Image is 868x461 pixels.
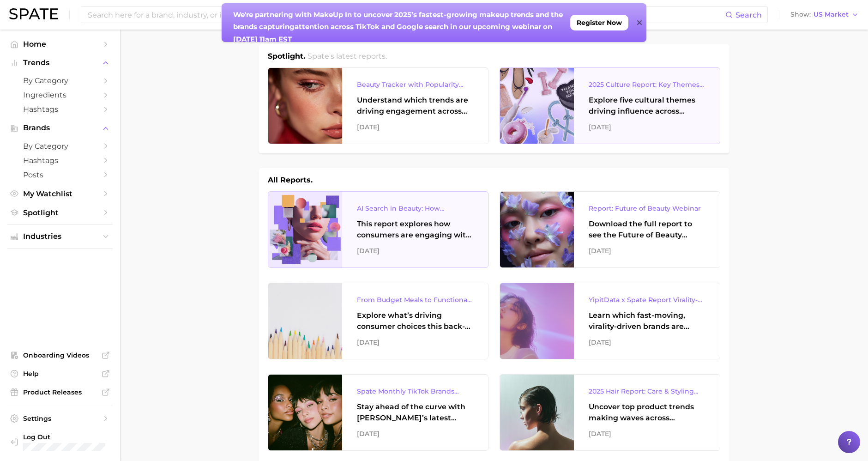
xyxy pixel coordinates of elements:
span: Settings [23,414,97,423]
a: Spotlight [7,206,113,220]
span: Trends [23,59,97,67]
span: Hashtags [23,156,97,165]
span: Help [23,370,97,378]
a: Help [7,367,113,381]
a: by Category [7,73,113,88]
a: Onboarding Videos [7,348,113,362]
span: Product Releases [23,388,97,396]
div: [DATE] [589,245,705,256]
div: Beauty Tracker with Popularity Index [357,79,473,90]
span: Posts [23,170,97,179]
span: Industries [23,232,97,241]
div: 2025 Culture Report: Key Themes That Are Shaping Consumer Demand [589,79,705,90]
a: Spate Monthly TikTok Brands TrackerStay ahead of the curve with [PERSON_NAME]’s latest monthly tr... [268,374,488,451]
span: Log Out [23,433,105,441]
button: ShowUS Market [788,9,861,21]
div: This report explores how consumers are engaging with AI-powered search tools — and what it means ... [357,218,473,241]
div: Understand which trends are driving engagement across platforms in the skin, hair, makeup, and fr... [357,95,473,117]
a: Hashtags [7,153,113,168]
a: Posts [7,168,113,182]
a: From Budget Meals to Functional Snacks: Food & Beverage Trends Shaping Consumer Behavior This Sch... [268,283,488,359]
span: Search [735,11,762,19]
div: [DATE] [357,121,473,133]
a: YipitData x Spate Report Virality-Driven Brands Are Taking a Slice of the Beauty PieLearn which f... [500,283,720,359]
a: by Category [7,139,113,153]
div: From Budget Meals to Functional Snacks: Food & Beverage Trends Shaping Consumer Behavior This Sch... [357,294,473,305]
span: US Market [814,12,849,17]
div: YipitData x Spate Report Virality-Driven Brands Are Taking a Slice of the Beauty Pie [589,294,705,305]
div: Report: Future of Beauty Webinar [589,203,705,214]
div: Spate Monthly TikTok Brands Tracker [357,386,473,397]
a: Log out. Currently logged in with e-mail ykkim110@cosrx.co.kr. [7,430,113,454]
div: 2025 Hair Report: Care & Styling Products [589,386,705,397]
a: Beauty Tracker with Popularity IndexUnderstand which trends are driving engagement across platfor... [268,67,488,144]
span: Ingredients [23,91,97,99]
a: Home [7,37,113,51]
span: Brands [23,124,97,132]
span: Home [23,40,97,49]
span: Onboarding Videos [23,351,97,359]
img: SPATE [9,8,58,19]
div: [DATE] [589,121,705,133]
div: Download the full report to see the Future of Beauty trends we unpacked during the webinar. [589,218,705,241]
a: Hashtags [7,102,113,116]
div: [DATE] [357,245,473,256]
a: Product Releases [7,385,113,399]
button: Trends [7,56,113,70]
div: [DATE] [357,428,473,439]
button: Brands [7,121,113,135]
span: Spotlight [23,208,97,217]
span: by Category [23,76,97,85]
div: AI Search in Beauty: How Consumers Are Using ChatGPT vs. Google Search [357,203,473,214]
div: Uncover top product trends making waves across platforms — along with key insights into benefits,... [589,401,705,424]
div: Explore five cultural themes driving influence across beauty, food, and pop culture. [589,95,705,117]
a: 2025 Hair Report: Care & Styling ProductsUncover top product trends making waves across platforms... [500,374,720,451]
a: AI Search in Beauty: How Consumers Are Using ChatGPT vs. Google SearchThis report explores how co... [268,191,488,268]
div: Explore what’s driving consumer choices this back-to-school season From budget-friendly meals to ... [357,310,473,332]
h2: Spate's latest reports. [308,51,387,62]
h1: Spotlight. [268,51,305,62]
a: My Watchlist [7,187,113,201]
span: Hashtags [23,105,97,114]
div: Stay ahead of the curve with [PERSON_NAME]’s latest monthly tracker, spotlighting the fastest-gro... [357,401,473,424]
a: 2025 Culture Report: Key Themes That Are Shaping Consumer DemandExplore five cultural themes driv... [500,67,720,144]
button: Industries [7,230,113,243]
a: Report: Future of Beauty WebinarDownload the full report to see the Future of Beauty trends we un... [500,191,720,268]
span: by Category [23,142,97,151]
span: Show [790,12,811,17]
div: Learn which fast-moving, virality-driven brands are leading the pack, the risks of viral growth, ... [589,310,705,332]
a: Settings [7,412,113,425]
a: Ingredients [7,88,113,102]
input: Search here for a brand, industry, or ingredient [87,7,725,23]
div: [DATE] [589,337,705,348]
span: My Watchlist [23,189,97,198]
div: [DATE] [589,428,705,439]
div: [DATE] [357,337,473,348]
h1: All Reports. [268,175,313,186]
